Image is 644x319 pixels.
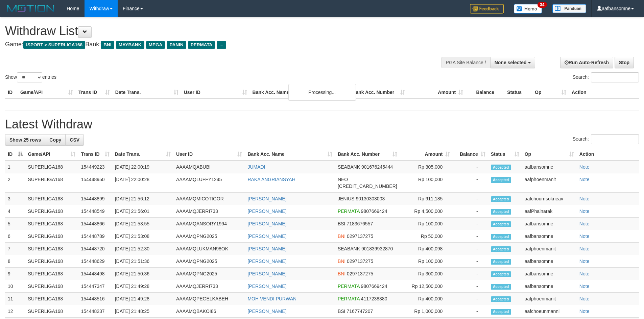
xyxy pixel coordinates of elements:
td: Rp 305,000 [400,161,453,173]
td: [DATE] 21:53:55 [112,218,173,230]
label: Show entries [5,72,56,82]
td: 154448866 [78,218,112,230]
th: User ID [181,86,250,99]
span: Accepted [491,209,511,215]
span: Accepted [491,165,511,170]
input: Search: [591,72,639,82]
a: [PERSON_NAME] [247,234,286,239]
a: [PERSON_NAME] [247,259,286,264]
img: panduan.png [552,4,586,13]
td: aafbansomne [522,280,577,293]
label: Search: [573,134,639,144]
span: PERMATA [338,296,360,301]
th: User ID: activate to sort column ascending [173,148,245,161]
td: [DATE] 21:56:12 [112,193,173,205]
td: - [453,161,488,173]
span: Copy 9807669424 to clipboard [361,284,387,289]
td: SUPERLIGA168 [25,193,78,205]
span: Copy 0297137275 to clipboard [347,259,373,264]
td: [DATE] 21:50:36 [112,268,173,280]
td: - [453,230,488,243]
a: Note [579,259,590,264]
span: SEABANK [338,164,360,170]
td: - [453,305,488,318]
span: Accepted [491,271,511,277]
td: [DATE] 22:00:19 [112,161,173,173]
th: ID: activate to sort column descending [5,148,25,161]
img: MOTION_logo.png [5,3,56,14]
span: Copy 901839932870 to clipboard [361,246,393,251]
th: Amount: activate to sort column ascending [400,148,453,161]
a: Note [579,309,590,314]
td: AAAAMQABUBI [173,161,245,173]
td: AAAAMQPNG2025 [173,268,245,280]
td: AAAAMQLUFFY1245 [173,173,245,193]
td: 9 [5,268,25,280]
td: aafPhalnarak [522,205,577,218]
th: Bank Acc. Name [250,86,350,99]
th: Action [569,86,639,99]
td: SUPERLIGA168 [25,173,78,193]
th: Action [577,148,639,161]
a: Note [579,208,590,214]
td: 154448899 [78,193,112,205]
td: [DATE] 21:49:28 [112,293,173,305]
td: aafphoenmanit [522,173,577,193]
button: None selected [490,57,535,68]
td: AAAAMQPNG2025 [173,230,245,243]
span: JENIUS [338,196,355,201]
span: None selected [495,60,527,65]
th: Op: activate to sort column ascending [522,148,577,161]
span: Copy 7167747207 to clipboard [347,309,373,314]
span: Accepted [491,296,511,302]
a: [PERSON_NAME] [247,284,286,289]
span: Copy 90130303003 to clipboard [356,196,385,201]
span: MAYBANK [116,41,144,49]
a: Copy [45,134,66,146]
span: ISPORT > SUPERLIGA168 [23,41,85,49]
td: Rp 100,000 [400,218,453,230]
td: aafchoeunmanni [522,305,577,318]
td: 8 [5,255,25,268]
td: 12 [5,305,25,318]
td: [DATE] 21:53:08 [112,230,173,243]
a: MOH VENDI PURWAN [247,296,296,301]
a: Run Auto-Refresh [560,57,613,68]
td: 5 [5,218,25,230]
span: ... [217,41,226,49]
span: Copy 901676245444 to clipboard [361,164,393,170]
td: 154448950 [78,173,112,193]
td: - [453,243,488,255]
label: Search: [573,72,639,82]
span: BSI [338,221,345,226]
td: [DATE] 21:56:01 [112,205,173,218]
td: 3 [5,193,25,205]
td: 7 [5,243,25,255]
h1: Latest Withdraw [5,118,639,131]
span: CSV [70,137,79,143]
a: Stop [615,57,634,68]
th: Trans ID: activate to sort column ascending [78,148,112,161]
td: aafbansomne [522,230,577,243]
td: 154448498 [78,268,112,280]
td: SUPERLIGA168 [25,305,78,318]
a: Note [579,221,590,226]
td: 154448789 [78,230,112,243]
td: Rp 1,000,000 [400,305,453,318]
td: aafbansomne [522,218,577,230]
td: 1 [5,161,25,173]
td: [DATE] 21:48:25 [112,305,173,318]
td: 154448237 [78,305,112,318]
td: [DATE] 21:52:30 [112,243,173,255]
td: AAAAMQMICOTIGOR [173,193,245,205]
a: [PERSON_NAME] [247,246,286,251]
a: Note [579,234,590,239]
td: 154449223 [78,161,112,173]
h1: Withdraw List [5,24,423,38]
span: SEABANK [338,246,360,251]
span: PERMATA [338,208,360,214]
span: MEGA [146,41,165,49]
td: [DATE] 21:51:36 [112,255,173,268]
td: aafbansomne [522,161,577,173]
td: aafchournsokneav [522,193,577,205]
